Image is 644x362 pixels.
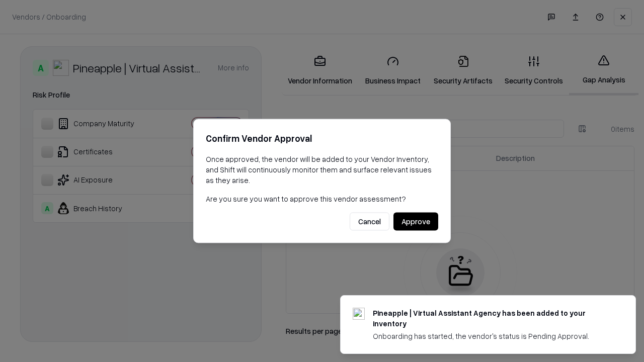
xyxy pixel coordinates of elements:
[373,331,611,341] div: Onboarding has started, the vendor's status is Pending Approval.
[393,213,438,231] button: Approve
[350,213,389,231] button: Cancel
[373,308,611,329] div: Pineapple | Virtual Assistant Agency has been added to your inventory
[206,154,438,186] p: Once approved, the vendor will be added to your Vendor Inventory, and Shift will continuously mon...
[206,194,438,204] p: Are you sure you want to approve this vendor assessment?
[353,308,365,320] img: trypineapple.com
[206,131,438,146] h2: Confirm Vendor Approval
